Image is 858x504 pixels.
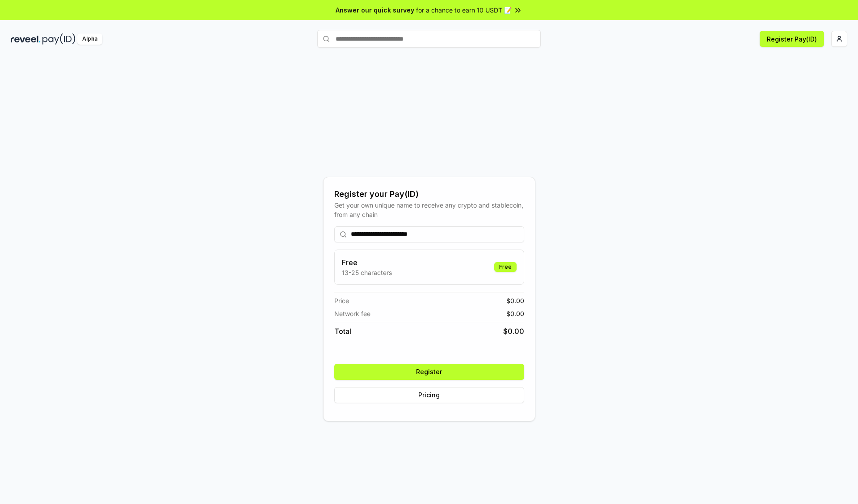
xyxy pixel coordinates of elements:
[11,33,41,45] img: reveel_dark
[342,268,392,277] p: 13-25 characters
[42,33,76,45] img: pay_id
[503,326,524,337] span: $ 0.00
[334,296,349,305] span: Price
[334,387,524,403] button: Pricing
[336,5,414,15] span: Answer our quick survey
[342,257,392,268] h3: Free
[334,326,351,337] span: Total
[506,309,524,318] span: $ 0.00
[334,200,524,219] div: Get your own unique name to receive any crypto and stablecoin, from any chain
[416,5,512,15] span: for a chance to earn 10 USDT 📝
[334,364,524,380] button: Register
[334,309,370,318] span: Network fee
[494,262,517,272] div: Free
[506,296,524,305] span: $ 0.00
[760,31,824,47] button: Register Pay(ID)
[77,33,102,45] div: Alpha
[334,188,524,200] div: Register your Pay(ID)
